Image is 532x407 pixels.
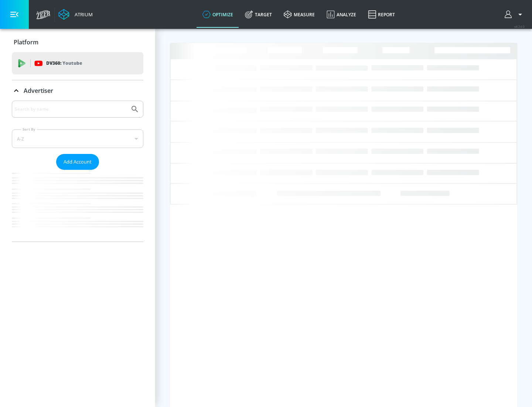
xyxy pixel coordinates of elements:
p: Youtube [62,59,82,67]
span: Add Account [64,158,92,166]
a: measure [278,1,321,28]
a: Atrium [58,9,93,20]
input: Search by name [15,104,127,114]
a: Target [239,1,278,28]
div: DV360: Youtube [12,52,143,74]
span: v 4.24.0 [514,24,525,28]
nav: list of Advertiser [12,170,143,242]
a: optimize [197,1,239,28]
a: Analyze [321,1,362,28]
button: Add Account [56,154,99,170]
div: A-Z [12,129,143,148]
p: Advertiser [24,87,53,95]
div: Platform [12,32,143,53]
a: Report [362,1,401,28]
p: Platform [14,38,38,46]
div: Advertiser [12,80,143,101]
div: Atrium [72,11,93,18]
div: Advertiser [12,101,143,242]
p: DV360: [46,59,82,67]
label: Sort By [21,127,37,132]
